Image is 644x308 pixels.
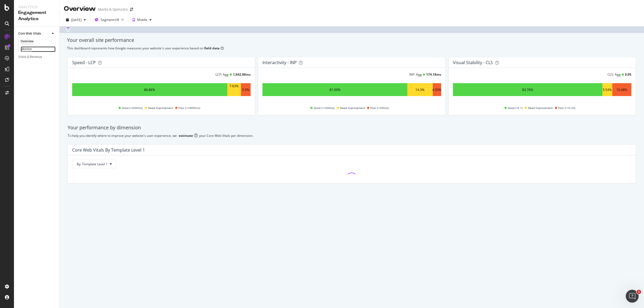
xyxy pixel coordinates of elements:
[314,105,335,111] span: Good (<=200ms)
[21,39,56,44] a: Overview
[93,16,126,24] button: Segment:UK
[625,72,631,77] div: 0.05
[18,31,41,36] div: Core Web Vitals
[608,72,621,77] div: CLS: Agg
[64,16,88,24] button: [DATE]
[18,31,50,36] a: Core Web Vitals
[229,84,239,96] div: 7.63%
[558,105,575,111] span: Poor (>=0.25)
[522,87,533,92] div: 83.76%
[122,105,143,111] span: Good (<2500ms)
[130,8,133,11] div: arrow-right-arrow-left
[415,87,425,92] div: 14.3%
[72,60,96,65] div: Speed - LCP
[453,60,493,65] div: Visual Stability - CLS
[215,72,229,77] div: LCP: Agg
[72,160,116,168] button: By: Template Level 1
[77,162,108,166] span: By: Template Level 1
[64,4,96,13] div: Overview
[68,124,636,131] div: Your performance by dimension
[528,105,553,111] span: Need Improvement
[262,60,297,65] div: Interactivity - INP
[18,54,42,60] div: Visits & Revenue
[68,133,636,138] div: To help you identify where to improve your website's user experience, we your Core Web Vitals per...
[178,105,200,111] span: Poor (>=4000ms)
[603,87,612,92] div: 5.54%
[330,87,341,92] div: 81.09%
[370,105,389,111] span: Poor (>500ms)
[148,105,173,111] span: Need Improvement
[508,105,522,111] span: Good (<0.1)
[21,46,56,52] a: Monitor
[233,72,251,77] div: 1,642.98 ms
[137,18,147,21] div: Mobile
[144,87,155,92] div: 86.86%
[18,54,56,60] a: Visits & Revenue
[637,290,641,294] span: 1
[426,72,441,77] div: 174.18 ms
[616,87,627,92] div: 10.68%
[21,39,34,44] div: Overview
[67,37,636,44] div: Your overall site performance
[72,147,145,153] div: Core Web Vitals By Template Level 1
[340,105,365,111] span: Need Improvement
[101,17,119,22] span: Segment: UK
[71,18,82,22] div: [DATE]
[18,10,55,22] div: Engagement Analytics
[626,290,639,303] iframe: Intercom live chat
[130,16,154,24] button: Mobile
[67,46,636,50] div: This dashboard represents how Google measures your website's user experience based on
[21,46,32,52] div: Monitor
[204,46,219,50] b: field data
[179,133,193,138] div: estimate
[242,87,249,92] div: 5.5%
[409,72,422,77] div: INP: Agg
[432,87,441,92] div: 4.59%
[18,4,55,10] div: Analytics
[98,7,128,12] div: Marks & Spencers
